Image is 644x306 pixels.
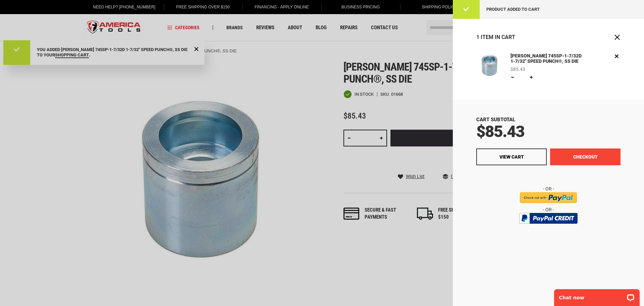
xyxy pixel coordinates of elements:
[481,34,515,40] span: Item in Cart
[476,34,479,40] span: 1
[523,225,574,233] img: btn_bml_text.png
[476,148,547,165] a: View Cart
[550,285,644,306] iframe: LiveChat chat widget
[614,34,621,41] button: Close
[511,67,525,72] span: $85.43
[476,117,515,123] span: Cart Subtotal
[509,52,586,65] a: [PERSON_NAME] 745SP-1-7/32D 1-7/32" SPEED PUNCH®, SS DIE
[476,52,502,81] a: GREENLEE 745SP-1-7/32D 1-7/32" SPEED PUNCH®, SS DIE
[550,148,621,165] button: Checkout
[476,122,524,141] span: $85.43
[476,52,502,79] img: GREENLEE 745SP-1-7/32D 1-7/32" SPEED PUNCH®, SS DIE
[499,154,524,160] span: View Cart
[486,7,540,12] span: Product added to cart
